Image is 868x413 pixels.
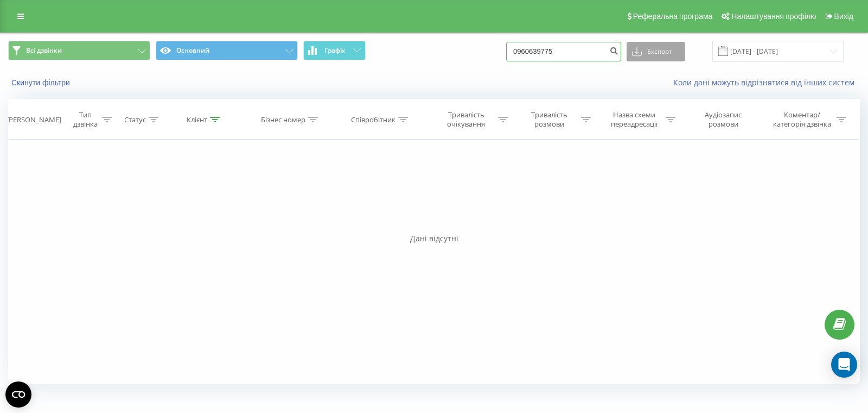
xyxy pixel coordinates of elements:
[627,42,685,61] button: Експорт
[71,110,99,129] div: Тип дзвінка
[690,110,757,129] div: Аудіозапис розмови
[261,115,305,124] div: Бізнес номер
[124,115,146,124] div: Статус
[7,115,61,124] div: [PERSON_NAME]
[731,12,816,21] span: Налаштування профілю
[506,42,621,61] input: Пошук за номером
[324,47,346,54] span: Графік
[303,41,366,60] button: Графік
[8,41,150,60] button: Всі дзвінки
[831,352,857,378] div: Open Intercom Messenger
[187,115,207,124] div: Клієнт
[156,41,298,60] button: Основний
[8,233,860,244] div: Дані відсутні
[351,115,395,124] div: Співробітник
[520,110,578,129] div: Тривалість розмови
[633,12,713,21] span: Реферальна програма
[26,46,62,55] span: Всі дзвінки
[8,78,75,87] button: Скинути фільтри
[437,110,495,129] div: Тривалість очікування
[834,12,853,21] span: Вихід
[5,381,31,408] button: Open CMP widget
[605,110,663,129] div: Назва схеми переадресації
[770,110,834,129] div: Коментар/категорія дзвінка
[673,77,860,87] a: Коли дані можуть відрізнятися вiд інших систем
